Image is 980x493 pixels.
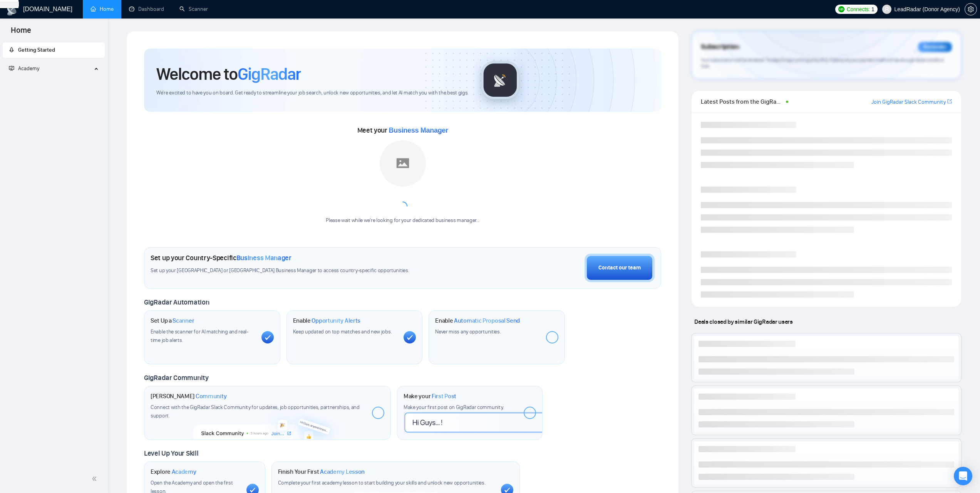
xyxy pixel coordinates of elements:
[293,317,361,325] h1: Enable
[92,475,99,483] span: double-left
[321,217,484,224] div: Please wait while we're looking for your dedicated business manager...
[357,126,448,135] span: Meet your
[151,254,291,262] h1: Set up your Country-Specific
[194,404,341,440] img: slackcommunity-bg.png
[9,65,39,72] span: Academy
[965,3,977,15] button: setting
[691,315,796,328] span: Deals closed by similar GigRadar users
[151,267,453,274] span: Set up your [GEOGRAPHIC_DATA] or [GEOGRAPHIC_DATA] Business Manager to access country-specific op...
[9,47,14,52] span: rocket
[156,89,469,97] span: We're excited to have you on board. Get ready to streamline your job search, unlock new opportuni...
[701,97,783,106] span: Latest Posts from the GigRadar Community
[965,6,977,12] span: setting
[432,392,456,400] span: First Post
[435,317,520,325] h1: Enable
[196,392,227,400] span: Community
[293,328,392,335] span: Keep updated on top matches and new jobs.
[151,328,248,343] span: Enable the scanner for AI matching and real-time job alerts.
[312,317,360,325] span: Opportunity Alerts
[954,467,972,485] div: Open Intercom Messenger
[701,57,943,69] span: Your subscription will be renewed. To keep things running smoothly, make sure your payment method...
[5,25,37,41] span: Home
[129,6,164,12] a: dashboardDashboard
[151,468,196,476] h1: Explore
[871,98,946,106] a: Join GigRadar Slack Community
[481,61,519,99] img: gigradar-logo.png
[871,5,874,13] span: 1
[965,6,977,12] a: setting
[18,65,39,72] span: Academy
[179,6,208,12] a: searchScanner
[389,126,448,134] span: Business Manager
[454,317,520,325] span: Automatic Proposal Send
[236,254,291,262] span: Business Manager
[173,317,194,325] span: Scanner
[151,392,227,400] h1: [PERSON_NAME]
[947,98,952,105] a: export
[701,40,739,54] span: Subscription
[6,3,18,16] img: logo
[585,254,655,282] button: Contact our team
[404,404,504,411] span: Make your first post on GigRadar community.
[144,449,198,458] span: Level Up Your Skill
[18,47,55,53] span: Getting Started
[156,64,301,84] h1: Welcome to
[918,42,952,52] div: Reminder
[151,317,194,325] h1: Set Up a
[380,140,426,187] img: placeholder.png
[9,66,14,71] span: fund-projection-screen
[144,298,209,306] span: GigRadar Automation
[238,64,301,84] span: GigRadar
[320,468,365,476] span: Academy Lesson
[151,404,360,419] span: Connect with the GigRadar Slack Community for updates, job opportunities, partnerships, and support.
[435,328,501,335] span: Never miss any opportunities.
[90,6,114,12] a: homeHome
[3,42,105,58] li: Getting Started
[396,200,409,213] span: loading
[598,264,641,272] div: Contact our team
[172,468,196,476] span: Academy
[947,98,952,104] span: export
[278,480,486,486] span: Complete your first academy lesson to start building your skills and unlock new opportunities.
[847,5,870,13] span: Connects:
[884,7,890,12] span: user
[404,392,456,400] h1: Make your
[144,374,209,382] span: GigRadar Community
[838,6,844,12] img: upwork-logo.png
[278,468,365,476] h1: Finish Your First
